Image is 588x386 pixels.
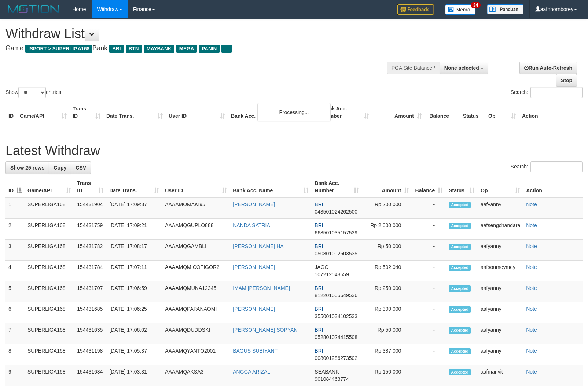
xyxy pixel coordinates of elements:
td: aafyanny [478,323,523,344]
td: AAAAMQMUNA12345 [162,281,230,302]
td: aafsengchandara [478,219,523,240]
th: Date Trans. [103,102,166,123]
span: Accepted [449,348,471,354]
td: aafsoumeymey [478,261,523,281]
label: Search: [511,161,583,172]
span: Accepted [449,285,471,292]
td: AAAAMQPAPANAOMI [162,302,230,323]
td: 1 [5,197,25,219]
span: PANIN [199,45,220,53]
td: 154431782 [74,240,106,261]
td: SUPERLIGA168 [25,240,74,261]
span: BRI [315,243,323,249]
td: 3 [5,240,25,261]
td: AAAAMQGUPLO888 [162,219,230,240]
td: Rp 502,040 [362,261,412,281]
th: Status [460,102,485,123]
span: Copy 812201005649536 to clipboard [315,292,357,298]
td: 154431904 [74,197,106,219]
td: [DATE] 17:06:59 [106,281,162,302]
td: 2 [5,219,25,240]
th: Action [523,176,583,197]
td: 9 [5,365,25,386]
a: Note [526,327,537,333]
button: None selected [440,62,488,74]
span: ... [221,45,231,53]
span: SEABANK [315,369,339,375]
td: 154431685 [74,302,106,323]
td: SUPERLIGA168 [25,261,74,281]
td: Rp 387,000 [362,344,412,365]
a: Run Auto-Refresh [519,62,577,74]
td: aafyanny [478,281,523,302]
a: NANDA SATRIA [233,222,270,228]
a: Note [526,243,537,249]
td: - [412,365,446,386]
td: [DATE] 17:09:21 [106,219,162,240]
td: Rp 2,000,000 [362,219,412,240]
td: SUPERLIGA168 [25,219,74,240]
td: aafyanny [478,197,523,219]
td: 4 [5,261,25,281]
span: BRI [315,285,323,291]
span: Copy 107212548659 to clipboard [315,272,349,277]
td: [DATE] 17:07:11 [106,261,162,281]
span: None selected [444,65,479,71]
th: Action [519,102,583,123]
td: [DATE] 17:09:37 [106,197,162,219]
h4: Game: Bank: [5,45,385,52]
a: [PERSON_NAME] [233,201,275,207]
h1: Latest Withdraw [5,143,583,158]
input: Search: [530,87,583,98]
td: [DATE] 17:06:02 [106,323,162,344]
th: Balance: activate to sort column ascending [412,176,446,197]
td: 7 [5,323,25,344]
div: PGA Site Balance / [387,62,440,74]
th: Bank Acc. Number [319,102,372,123]
td: SUPERLIGA168 [25,365,74,386]
span: BRI [315,348,323,354]
span: BRI [315,327,323,333]
span: BRI [315,222,323,228]
th: User ID [166,102,228,123]
label: Show entries [5,87,61,98]
span: Accepted [449,223,471,229]
td: - [412,344,446,365]
img: MOTION_logo.png [5,4,61,15]
span: CSV [76,165,86,171]
img: Feedback.jpg [397,4,434,15]
span: Copy 043501024262500 to clipboard [315,209,357,215]
td: SUPERLIGA168 [25,323,74,344]
td: SUPERLIGA168 [25,344,74,365]
a: IMAM [PERSON_NAME] [233,285,290,291]
td: - [412,302,446,323]
td: 154431198 [74,344,106,365]
a: Note [526,348,537,354]
th: Game/API: activate to sort column ascending [25,176,74,197]
a: [PERSON_NAME] [233,264,275,270]
a: [PERSON_NAME] SOPYAN [233,327,297,333]
td: AAAAMQGAMBLI [162,240,230,261]
td: AAAAMQAKSA3 [162,365,230,386]
td: 154431759 [74,219,106,240]
select: Showentries [18,87,46,98]
td: [DATE] 17:03:31 [106,365,162,386]
td: Rp 300,000 [362,302,412,323]
span: MAYBANK [144,45,174,53]
span: BRI [315,306,323,312]
td: - [412,219,446,240]
a: BAGUS SUBIYANT [233,348,278,354]
span: Copy 008001286273502 to clipboard [315,355,357,361]
span: BTN [126,45,142,53]
th: User ID: activate to sort column ascending [162,176,230,197]
td: [DATE] 17:08:17 [106,240,162,261]
td: AAAAMQMAKI95 [162,197,230,219]
td: SUPERLIGA168 [25,197,74,219]
a: Note [526,306,537,312]
td: Rp 150,000 [362,365,412,386]
th: ID [5,102,17,123]
span: Copy 668501035157539 to clipboard [315,230,357,236]
td: AAAAMQMICOTIGOR2 [162,261,230,281]
td: AAAAMQDUDDSKI [162,323,230,344]
td: aafyanny [478,344,523,365]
